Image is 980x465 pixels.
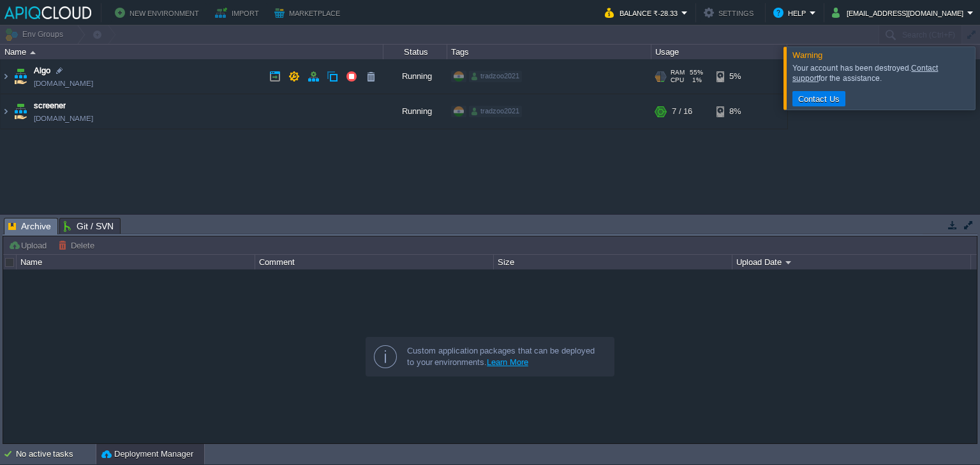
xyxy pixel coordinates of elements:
div: Custom application packages that can be deployed to your environments. [407,345,604,368]
span: Archive [8,218,51,234]
div: Usage [652,45,787,59]
span: RAM [671,69,685,76]
div: Your account has been destroyed. for the assistance. [792,63,972,83]
button: Settings [704,5,757,20]
img: AMDAwAAAACH5BAEAAAAALAAAAAABAAEAAAICRAEAOw== [30,51,36,54]
a: [DOMAIN_NAME] [34,112,93,125]
button: Help [773,5,810,20]
button: Balance ₹-28.33 [605,5,681,20]
span: Warning [792,50,822,60]
button: [EMAIL_ADDRESS][DOMAIN_NAME] [832,5,967,20]
div: 7 / 16 [672,94,692,129]
button: Delete [58,240,98,251]
a: screener [34,99,66,112]
div: Comment [256,255,493,269]
div: 5% [716,59,758,94]
a: Algo [34,64,50,77]
img: AMDAwAAAACH5BAEAAAAALAAAAAABAAEAAAICRAEAOw== [1,59,11,94]
img: AMDAwAAAACH5BAEAAAAALAAAAAABAAEAAAICRAEAOw== [11,59,29,94]
img: AMDAwAAAACH5BAEAAAAALAAAAAABAAEAAAICRAEAOw== [11,94,29,129]
div: Name [17,255,255,269]
button: Upload [8,240,50,251]
div: Size [494,255,732,269]
button: Contact Us [794,93,843,104]
button: New Environment [115,5,203,20]
a: Learn More [487,357,528,367]
div: tradzoo2021 [469,106,522,117]
span: CPU [671,76,684,84]
button: Marketplace [274,5,344,20]
span: 55% [690,69,703,76]
div: No active tasks [16,444,96,464]
img: APIQCloud [4,6,91,19]
button: Deployment Manager [101,448,193,461]
div: Name [1,45,383,59]
div: Running [383,94,447,129]
div: Running [383,59,447,94]
button: Import [215,5,263,20]
div: Status [384,45,447,59]
div: 8% [716,94,758,129]
span: Git / SVN [64,218,114,234]
div: Tags [448,45,651,59]
img: AMDAwAAAACH5BAEAAAAALAAAAAABAAEAAAICRAEAOw== [1,94,11,129]
div: tradzoo2021 [469,71,522,82]
div: Upload Date [733,255,970,269]
span: 1% [689,76,702,84]
a: [DOMAIN_NAME] [34,77,93,90]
